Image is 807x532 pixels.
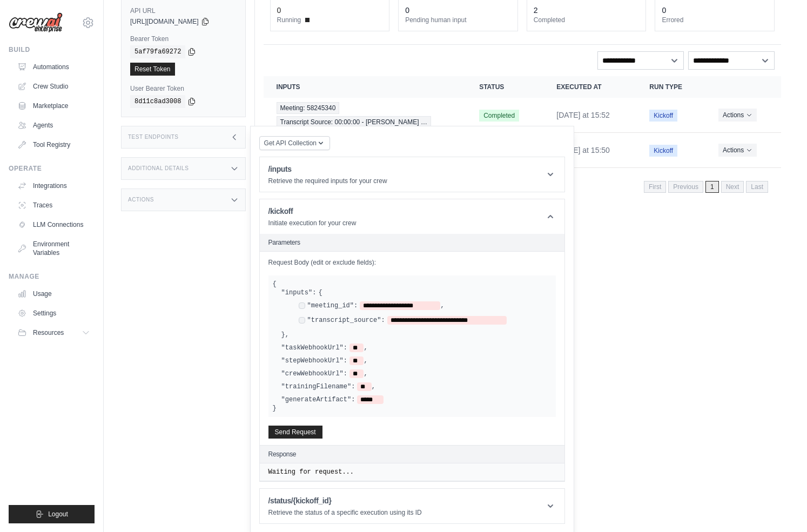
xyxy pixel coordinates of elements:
time: September 12, 2025 at 15:52 EDT [556,111,610,119]
a: Traces [13,197,95,214]
a: Agents [13,117,95,134]
span: Resources [33,328,64,337]
label: Request Body (edit or exclude fields): [268,258,556,267]
a: Environment Variables [13,235,95,261]
span: { [273,280,277,288]
span: Running [277,16,301,24]
button: Get API Collection [259,136,330,150]
div: Operate [9,164,95,173]
span: , [364,356,367,365]
span: Completed [479,110,519,122]
span: } [273,405,277,412]
span: Kickoff [649,110,677,122]
label: "crewWebhookUrl": [281,369,347,378]
span: , [285,331,289,339]
th: Run Type [636,76,705,98]
label: "stepWebhookUrl": [281,356,347,365]
a: Marketplace [13,97,95,115]
a: Reset Token [130,63,175,76]
span: 1 [705,181,719,193]
div: Manage [9,272,95,281]
span: , [372,382,375,391]
h3: Additional Details [128,165,189,172]
th: Status [466,76,543,98]
p: Retrieve the required inputs for your crew [268,177,387,185]
span: Logout [48,510,68,518]
span: Next [721,181,744,193]
dt: Pending human input [405,16,511,24]
img: Logo [9,12,63,33]
button: Resources [13,324,95,341]
button: Logout [9,505,95,523]
h2: Parameters [268,238,556,247]
span: , [440,301,444,310]
span: Previous [668,181,703,193]
h3: Test Endpoints [128,134,179,140]
div: 0 [277,5,281,16]
span: Transcript Source: 00:00:00 - [PERSON_NAME] … [277,116,431,128]
label: "meeting_id": [307,301,358,310]
label: "taskWebhookUrl": [281,344,347,352]
div: Build [9,45,95,54]
span: { [318,288,322,297]
th: Inputs [264,76,467,98]
a: Crew Studio [13,78,95,95]
label: API URL [130,6,237,15]
a: Tool Registry [13,136,95,153]
a: Usage [13,285,95,302]
nav: Pagination [644,181,768,193]
label: "inputs": [281,288,317,297]
h1: /status/{kickoff_id} [268,495,422,506]
a: Integrations [13,177,95,194]
span: First [644,181,666,193]
div: 2 [534,5,538,16]
h1: /kickoff [268,206,357,217]
section: Crew executions table [264,76,781,200]
span: Get API Collection [264,139,317,147]
a: Automations [13,58,95,76]
span: Meeting: 58245340 [277,102,340,114]
span: , [364,369,367,378]
a: Settings [13,305,95,322]
label: "generateArtifact": [281,395,355,404]
button: Actions for execution [718,109,757,122]
button: Send Request [268,426,322,439]
label: "transcript_source": [307,316,385,325]
a: View execution details for Meeting [277,102,454,128]
h2: Response [268,450,297,459]
pre: Waiting for request... [268,468,556,476]
p: Initiate execution for your crew [268,219,357,227]
div: 0 [662,5,666,16]
button: Actions for execution [718,144,757,157]
div: 0 [405,5,409,16]
label: "trainingFilename": [281,382,355,391]
label: Bearer Token [130,35,237,43]
time: September 12, 2025 at 15:50 EDT [556,146,610,154]
span: Last [746,181,768,193]
h3: Actions [128,197,154,203]
span: , [364,344,367,352]
label: User Bearer Token [130,84,237,93]
code: 8d11c8ad3008 [130,95,185,108]
span: Kickoff [649,145,677,157]
span: } [281,331,285,339]
span: [URL][DOMAIN_NAME] [130,17,199,26]
p: Retrieve the status of a specific execution using its ID [268,508,422,517]
dt: Errored [662,16,768,24]
code: 5af79fa69272 [130,45,185,58]
a: LLM Connections [13,216,95,233]
th: Executed at [543,76,636,98]
dt: Completed [534,16,640,24]
h1: /inputs [268,164,387,174]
